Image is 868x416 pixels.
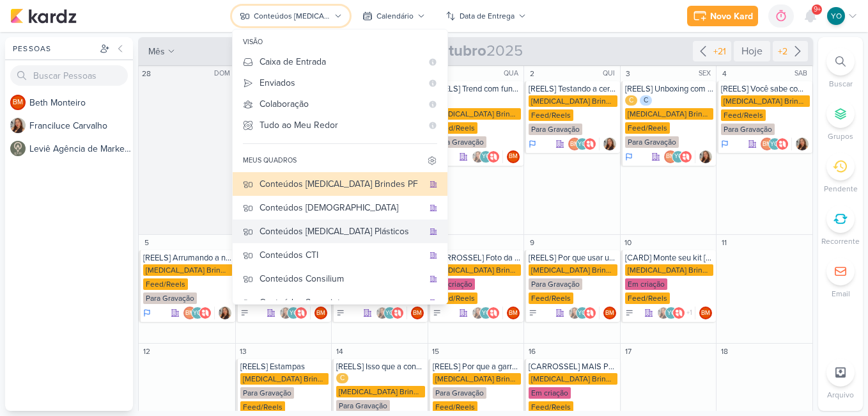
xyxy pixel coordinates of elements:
[219,307,231,319] div: Responsável: Franciluce Carvalho
[233,33,447,51] div: visão
[718,67,731,80] div: 4
[578,310,586,317] p: YO
[482,154,490,160] p: YO
[529,264,617,276] div: [MEDICAL_DATA] Brindes PF
[711,45,729,58] div: +21
[568,307,600,319] div: Colaboradores: Franciluce Carvalho, Yasmin Oliveira, Allegra Plásticos e Brindes Personalizados
[664,150,677,163] div: Beth Monteiro
[487,150,500,163] img: Allegra Plásticos e Brindes Personalizados
[336,362,425,372] div: [REELS] Isso que a concorrência faz com você
[776,138,789,150] img: Allegra Plásticos e Brindes Personalizados
[430,345,442,358] div: 15
[29,142,133,156] div: L e v i ê A g ê n c i a d e M a r k e t i n g D i g i t a l
[233,93,447,115] button: Colaboração
[570,141,579,148] p: BM
[568,307,581,319] img: Franciluce Carvalho
[763,141,771,148] p: BM
[576,307,589,319] div: Yasmin Oliveira
[336,373,348,383] div: C
[721,139,729,149] div: Em Andamento
[529,401,573,413] div: Feed/Reels
[376,307,389,319] img: Franciluce Carvalho
[29,119,133,132] div: F r a n c i l u c e C a r v a l h o
[430,275,437,283] div: quadro da organização
[13,99,23,106] p: BM
[657,307,670,319] img: Franciluce Carvalho
[509,154,518,160] p: BM
[295,307,307,319] img: Allegra Plásticos e Brindes Personalizados
[140,67,153,80] div: 28
[529,84,617,94] div: [REELS] Testando a cerveja de 600 ml no copo de 470ml
[260,177,423,191] div: Conteúdos [MEDICAL_DATA] Brindes PF
[640,95,652,106] div: C
[140,236,153,249] div: 5
[625,292,670,304] div: Feed/Reels
[413,310,422,317] p: BM
[314,307,327,319] div: Responsável: Beth Monteiro
[603,138,616,150] img: Franciluce Carvalho
[603,307,616,319] div: Responsável: Beth Monteiro
[818,47,863,90] li: Ctrl + F
[433,278,475,290] div: Em criação
[384,307,396,319] div: Yasmin Oliveira
[233,196,447,220] button: Conteúdos [DEMOGRAPHIC_DATA]
[433,122,477,134] div: Feed/Reels
[603,138,616,150] div: Responsável: Franciluce Carvalho
[625,253,714,263] div: [CARD] Monte seu kit Allegra e surpreenda quem você ama.
[578,141,586,148] p: YO
[411,307,424,319] div: Responsável: Beth Monteiro
[487,307,500,319] img: Allegra Plásticos e Brindes Personalizados
[430,228,437,236] div: quadro da organização
[525,67,538,80] div: 2
[260,225,423,238] div: Conteúdos [MEDICAL_DATA] Plásticos
[529,292,573,304] div: Feed/Reels
[664,150,695,163] div: Colaboradores: Beth Monteiro, Yasmin Oliveira, Allegra Plásticos e Brindes Personalizados
[336,400,390,412] div: Para Gravação
[721,124,775,135] div: Para Gravação
[699,150,712,163] div: Responsável: Franciluce Carvalho
[260,97,422,111] div: Colaboração
[827,389,854,401] p: Arquivo
[143,264,233,276] div: [MEDICAL_DATA] Brindes PF
[794,68,811,79] div: SAB
[148,45,165,58] span: mês
[233,172,447,196] button: Conteúdos [MEDICAL_DATA] Brindes PF
[699,307,712,319] div: Beth Monteiro
[240,373,329,385] div: [MEDICAL_DATA] Brindes PF
[183,307,215,319] div: Colaboradores: Beth Monteiro, Yasmin Oliveira, Allegra Plásticos e Brindes Personalizados
[625,108,714,120] div: [MEDICAL_DATA] Brindes PF
[603,68,619,79] div: QUI
[584,307,596,319] img: Allegra Plásticos e Brindes Personalizados
[625,264,714,276] div: [MEDICAL_DATA] Brindes PF
[433,373,522,385] div: [MEDICAL_DATA] Brindes PF
[814,4,821,15] span: 9+
[140,345,153,358] div: 12
[796,138,809,150] div: Responsável: Franciluce Carvalho
[529,253,617,263] div: [REELS] Por que usar uma garrafa Allegra?
[193,310,201,317] p: YO
[622,236,635,249] div: 10
[665,307,678,319] div: Yasmin Oliveira
[761,138,773,150] div: Beth Monteiro
[721,84,810,94] div: [REELS] Você sabe como lavar sua garrafa?
[314,307,327,319] div: Beth Monteiro
[240,387,294,399] div: Para Gravação
[433,308,442,317] div: A Fazer
[191,307,204,319] div: Yasmin Oliveira
[625,308,634,317] div: A Fazer
[433,401,477,413] div: Feed/Reels
[761,138,792,150] div: Colaboradores: Beth Monteiro, Yasmin Oliveira, Allegra Plásticos e Brindes Personalizados
[507,307,520,319] div: Beth Monteiro
[143,253,233,263] div: [REELS] Arrumando a nova coleção sem ver...
[507,150,520,163] div: Responsável: Beth Monteiro
[768,138,781,150] div: Yasmin Oliveira
[10,43,97,54] div: Pessoas
[233,115,447,136] button: Tudo ao Meu Redor
[260,272,423,285] div: Conteúdos Consilium
[433,253,522,263] div: [CARROSSEL] Foto da coleção de natal
[509,310,518,317] p: BM
[316,310,325,317] p: BM
[260,76,422,90] div: Enviados
[433,292,477,304] div: Feed/Reels
[821,236,860,247] p: Recorrente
